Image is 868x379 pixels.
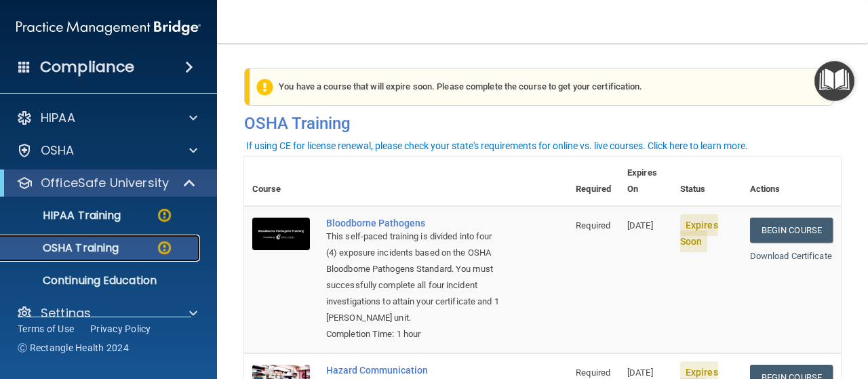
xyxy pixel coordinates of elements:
p: OfficeSafe University [41,175,169,191]
a: Bloodborne Pathogens [326,218,500,228]
span: Ⓒ Rectangle Health 2024 [18,341,129,355]
th: Required [568,157,619,206]
a: Privacy Policy [90,322,151,336]
p: Continuing Education [9,274,194,287]
p: Settings [41,305,91,321]
span: Expires Soon [680,214,718,252]
p: HIPAA Training [9,209,121,222]
img: exclamation-circle-solid-warning.7ed2984d.png [256,79,273,96]
th: Course [244,157,318,206]
span: Required [576,220,610,231]
div: If using CE for license renewal, please check your state's requirements for online vs. live cours... [246,141,748,151]
div: This self-paced training is divided into four (4) exposure incidents based on the OSHA Bloodborne... [326,228,500,326]
th: Expires On [619,157,672,206]
img: PMB logo [16,14,201,41]
h4: OSHA Training [244,114,841,133]
span: [DATE] [627,220,653,231]
a: OfficeSafe University [16,175,197,191]
button: Open Resource Center [814,61,854,101]
button: If using CE for license renewal, please check your state's requirements for online vs. live cours... [244,139,750,153]
th: Actions [742,157,841,206]
th: Status [672,157,742,206]
span: Required [576,367,610,378]
p: HIPAA [41,110,75,126]
div: Completion Time: 1 hour [326,326,500,342]
a: OSHA [16,142,197,159]
a: Terms of Use [18,322,74,336]
h4: Compliance [40,58,134,77]
img: warning-circle.0cc9ac19.png [156,207,173,224]
a: Hazard Communication [326,365,500,376]
div: You have a course that will expire soon. Please complete the course to get your certification. [250,68,834,106]
a: HIPAA [16,110,197,126]
a: Begin Course [750,218,833,243]
iframe: Drift Widget Chat Controller [800,285,852,337]
p: OSHA Training [9,241,119,255]
img: warning-circle.0cc9ac19.png [156,239,173,256]
span: [DATE] [627,367,653,378]
a: Download Certificate [750,251,832,261]
a: Settings [16,305,197,321]
p: OSHA [41,142,75,159]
